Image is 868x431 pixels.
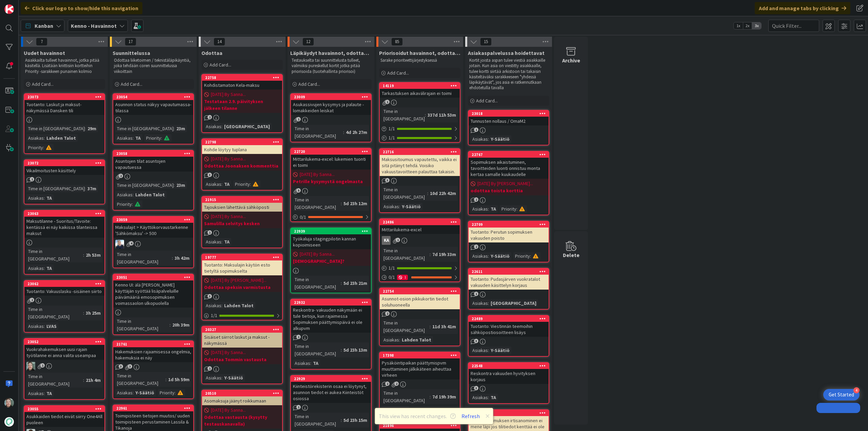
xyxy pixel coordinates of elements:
div: Tarkastuksen aikavälirajain ei toimi [380,89,460,98]
span: : [133,191,134,198]
div: 23054 [116,95,193,99]
div: 22798 [205,140,282,144]
a: 20327Sisäiset siirrot laskut ja maksut -näkymässä[DATE] By Sanna...Odottaa Tommin vastaustaAsiaka... [201,326,283,384]
span: 1 / 1 [389,265,395,272]
span: : [44,265,45,272]
span: 1 [30,177,34,181]
div: 20h 39m [171,321,191,329]
span: : [221,123,222,130]
div: 22716 [380,149,460,155]
span: : [44,194,45,202]
div: 5d 23h 21m [342,279,369,287]
b: Odottaa Joonaksen kommenttia [204,162,280,169]
a: 23073Tuotanto: Laskut ja maksut-näkymässä Dansken tiliTime in [GEOGRAPHIC_DATA]:29mAsiakas:Lahden... [24,93,105,154]
div: Priority [513,252,530,260]
span: : [85,125,86,132]
div: Asiakas [26,322,44,330]
div: 22486 [383,220,460,224]
span: : [341,200,342,207]
div: 23018 [472,111,549,116]
b: Kenno - Havainnot [71,22,117,29]
a: 22486Mittarilukema-excelKATime in [GEOGRAPHIC_DATA]:7d 19h 33m1/10/11 [379,218,460,282]
span: : [44,322,45,330]
div: 4d 2h 27m [344,129,369,136]
div: 10d 22h 42m [428,190,458,197]
div: 22709Tuotanto: Perutun sopimuksen vakuuden poisto [469,221,549,242]
div: 22758 [202,75,282,81]
div: Lahden Talot [222,302,255,309]
div: 21915Tajouksien lähettävä sähköposti [202,197,282,212]
div: 22767Sopimuksen aikaistuminen, tavoitteiden luonti onnistuu monta kertaa samalle kuukaudelle [469,152,549,179]
div: Priority [115,200,132,208]
div: Asunnon status näkyy vapautumassa-tilassa [113,100,193,115]
div: 337d 11h 53m [426,111,458,119]
div: Time in [GEOGRAPHIC_DATA] [382,319,430,334]
a: 22754Asunnot-osion pikkukortin tiedot soluhuoneellaTime in [GEOGRAPHIC_DATA]:11d 3h 41mAsiakas:La... [379,288,460,346]
span: [DATE] By [PERSON_NAME]... [211,277,267,284]
div: 22767 [472,152,549,157]
span: : [399,336,400,344]
div: 23009Asukassivujen kysymys ja palaute -lomakkeiden leiskat [291,94,371,115]
span: : [488,252,489,260]
div: 23058Asuntojen tilat asuntojen vapautuessa [113,151,193,172]
a: 22489Tuotanto: Viestinnän teemoihin sähköpostiosoitteen lisäysAsiakas:Y-Säätiö [468,315,549,357]
span: 1 / 1 [211,312,217,319]
div: Kenno UI: älä [PERSON_NAME] käyttäjän syöttää lisäpalveluille päivämääriä emosopimuksen voimassao... [113,280,193,308]
div: 22798Kohde löytyy tuplana [202,139,282,154]
div: [GEOGRAPHIC_DATA] [489,299,538,307]
div: 23054Asunnon status näkyy vapautumassa-tilassa [113,94,193,115]
span: : [221,238,222,246]
input: Quick Filter... [768,20,819,32]
div: 22932 [291,299,371,306]
div: 23072 [27,161,104,165]
div: 23051Kenno UI: älä [PERSON_NAME] käyttäjän syöttää lisäpalveluille päivämääriä emosopimuksen voim... [113,274,193,308]
a: 23052Vuokrahakemuksen uusi rajain työtilanne ei anna valita useampaaVPTime in [GEOGRAPHIC_DATA]:2... [24,338,105,400]
a: 23018Tunnusten nollaus / OmaM2Asiakas:Y-Säätiö [468,110,549,145]
div: 22758 [205,75,282,80]
div: 19777 [205,255,282,260]
span: 1 [296,117,301,121]
div: 22754 [383,289,460,294]
span: : [427,190,428,197]
div: 1/1 [380,134,460,142]
div: 29m [86,125,98,132]
div: 22611Tuotanto: Pudasjärven vuokratalot vakuuden käsittelyn korjaus [469,269,549,290]
div: Tunnusten nollaus / OmaM2 [469,117,549,125]
div: Asiakas [382,203,399,210]
div: Asiakas [115,191,133,198]
span: : [530,252,531,260]
div: Tuotanto: Perutun sopimuksen vakuuden poisto [469,228,549,242]
a: 22932Reskontra- vakuuden näkymään ei tule tietoja, kun rajaimessa Sopimuksen päättymispäivä ei ol... [290,299,372,370]
div: 14119 [380,83,460,89]
div: 23058 [113,151,193,157]
span: : [250,180,251,188]
div: Asunnot-osion pikkukortin tiedot soluhuoneella [380,294,460,309]
span: 5 [296,188,301,193]
div: TA [489,205,498,213]
div: 22758Kohdistamaton Kela-maksu [202,75,282,90]
div: 22716 [383,150,460,154]
div: 23059 [113,217,193,223]
span: 1 [474,292,478,296]
div: Lahden Talot [45,134,78,142]
span: 1 [474,128,478,132]
span: : [43,144,44,151]
span: : [83,251,84,259]
span: 1 / 1 [389,125,395,132]
div: Asiakas [471,205,488,213]
span: 2 [119,174,123,178]
span: Add Card... [121,81,142,87]
div: 23072Vikailmoitusten käsittely [24,160,104,175]
div: Tuotanto: Vakuuslasku -sisäinen siirto [24,287,104,296]
span: : [343,129,344,136]
span: : [488,135,489,143]
a: 23062Tuotanto: Vakuuslasku -sisäinen siirtoTime in [GEOGRAPHIC_DATA]:3h 25mAsiakas:LVAS [24,280,105,333]
div: 22767 [469,152,549,158]
div: 23058 [116,151,193,156]
div: 23009 [294,95,371,99]
span: 1 [385,100,390,104]
div: 0/1 [291,213,371,221]
span: : [516,205,517,213]
a: 22716Maksusitoumus vapautettu, vaikka ei sitä pitänyt tehdä. Voisiko vakuustavoitteen palauttaa t... [379,148,460,213]
div: Time in [GEOGRAPHIC_DATA] [382,247,430,262]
